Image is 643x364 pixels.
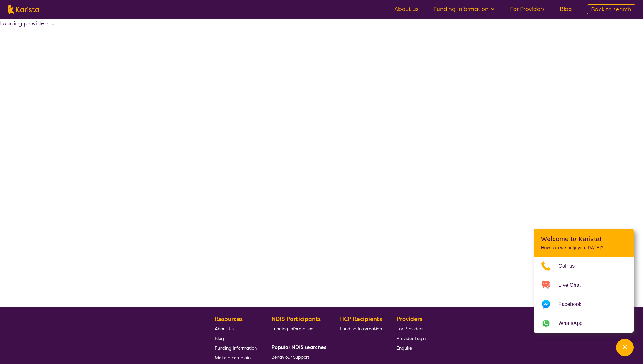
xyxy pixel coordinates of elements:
[215,315,243,323] b: Resources
[271,315,321,323] b: NDIS Participants
[397,333,426,343] a: Provider Login
[394,5,418,13] a: About us
[559,319,590,328] span: WhatsApp
[541,235,626,243] h2: Welcome to Karista!
[541,245,626,250] p: How can we help you [DATE]?
[215,326,234,331] span: About Us
[215,343,257,353] a: Funding Information
[397,326,423,331] span: For Providers
[397,324,426,333] a: For Providers
[8,5,39,14] img: Karista logo
[215,345,257,351] span: Funding Information
[534,314,634,333] a: Web link opens in a new tab.
[534,229,634,333] div: Channel Menu
[560,5,572,13] a: Blog
[271,344,328,351] b: Popular NDIS searches:
[215,355,252,361] span: Make a complaint
[271,354,310,360] span: Behaviour Support
[340,324,382,333] a: Funding Information
[433,5,495,13] a: Funding Information
[534,257,634,333] ul: Choose channel
[397,345,412,351] span: Enquire
[271,352,325,362] a: Behaviour Support
[397,343,426,353] a: Enquire
[271,326,313,331] span: Funding Information
[397,336,426,341] span: Provider Login
[271,324,325,333] a: Funding Information
[397,315,422,323] b: Providers
[591,6,631,13] span: Back to search
[215,353,257,362] a: Make a complaint
[616,339,634,356] button: Channel Menu
[340,315,382,323] b: HCP Recipients
[559,261,582,271] span: Call us
[559,281,588,290] span: Live Chat
[215,333,257,343] a: Blog
[510,5,545,13] a: For Providers
[587,4,635,14] a: Back to search
[215,336,224,341] span: Blog
[559,300,589,309] span: Facebook
[340,326,382,331] span: Funding Information
[215,324,257,333] a: About Us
